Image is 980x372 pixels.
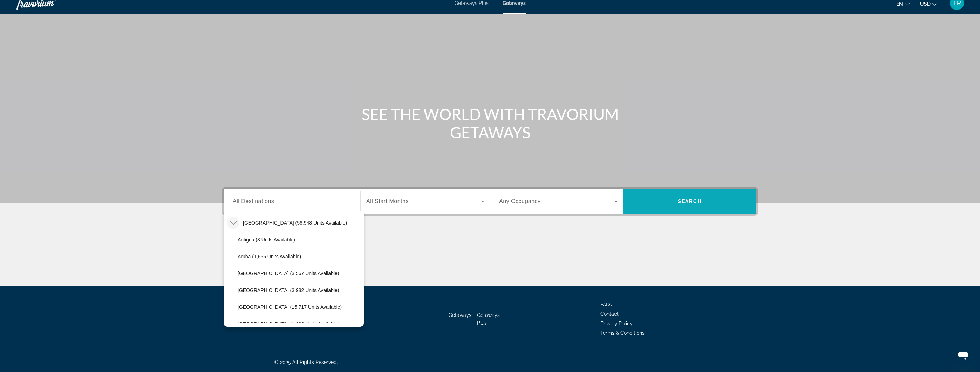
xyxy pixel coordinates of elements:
span: [GEOGRAPHIC_DATA] (15,717 units available) [238,304,342,310]
a: Getaways Plus [477,312,500,326]
button: Aruba (1,655 units available) [234,250,364,263]
span: Aruba (1,655 units available) [238,254,301,259]
button: [GEOGRAPHIC_DATA] (56,948 units available) [239,217,364,229]
a: FAQs [600,302,612,307]
span: All Start Months [366,198,409,204]
span: Antigua (3 units available) [238,237,295,243]
a: Getaways Plus [455,0,489,6]
iframe: Button to launch messaging window [952,344,974,366]
span: [GEOGRAPHIC_DATA] (1,026 units available) [238,321,339,327]
a: Privacy Policy [600,321,633,326]
button: [GEOGRAPHIC_DATA] (1,026 units available) [234,318,364,330]
div: Search widget [224,189,756,214]
span: en [896,1,903,7]
a: Contact [600,311,619,317]
span: [GEOGRAPHIC_DATA] (56,948 units available) [243,220,347,226]
button: [GEOGRAPHIC_DATA] (15,717 units available) [234,301,364,313]
button: Antigua (3 units available) [234,233,364,246]
span: All Destinations [233,198,274,204]
span: USD [920,1,931,7]
button: Search [623,189,756,214]
h1: SEE THE WORLD WITH TRAVORIUM GETAWAYS [359,105,621,141]
span: Any Occupancy [499,198,541,204]
span: [GEOGRAPHIC_DATA] (3,567 units available) [238,271,339,276]
span: Search [678,199,702,204]
a: Getaways [449,312,471,318]
button: [GEOGRAPHIC_DATA] (3,982 units available) [234,284,364,297]
span: © 2025 All Rights Reserved. [274,359,338,365]
a: Getaways [503,0,526,6]
span: [GEOGRAPHIC_DATA] (3,982 units available) [238,287,339,293]
button: [GEOGRAPHIC_DATA] (3,567 units available) [234,267,364,280]
a: Terms & Conditions [600,330,645,336]
button: Toggle Caribbean & Atlantic Islands (56,948 units available) [227,217,239,229]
